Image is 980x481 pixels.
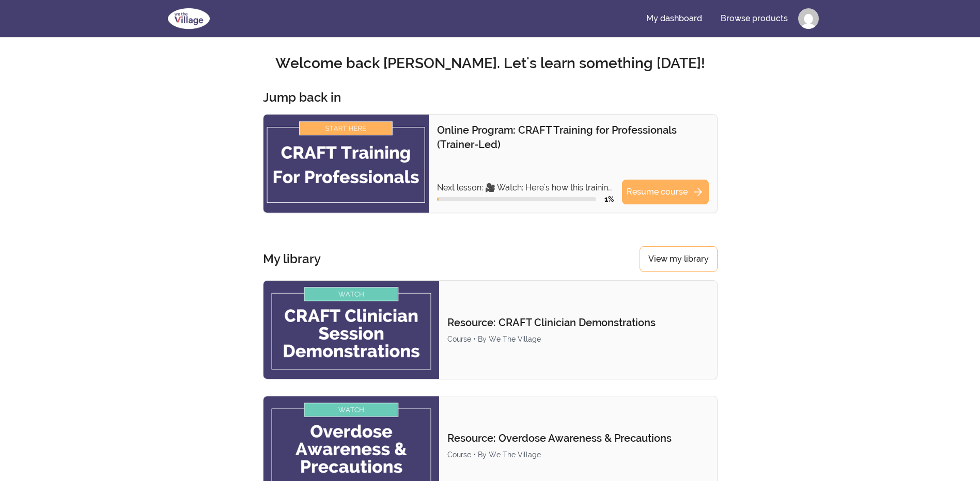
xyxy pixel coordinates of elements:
div: Course • By We The Village [447,450,708,460]
h3: Jump back in [263,89,341,106]
nav: Main [638,6,819,31]
a: Browse products [712,6,796,31]
a: View my library [640,246,718,272]
img: Product image for Resource: CRAFT Clinician Demonstrations [263,281,440,379]
p: Resource: Overdose Awareness & Precautions [447,431,708,445]
h2: Welcome back [PERSON_NAME]. Let's learn something [DATE]! [162,54,819,73]
p: Online Program: CRAFT Training for Professionals (Trainer-Led) [437,123,709,152]
div: Course progress [437,197,596,201]
a: My dashboard [638,6,710,31]
h3: My library [263,251,321,267]
img: Profile image for Lisa Naab [798,8,819,29]
img: We The Village logo [162,6,216,31]
span: arrow_forward [692,186,704,198]
p: Resource: CRAFT Clinician Demonstrations [447,315,708,330]
img: Product image for Online Program: CRAFT Training for Professionals (Trainer-Led) [263,115,429,213]
a: Resume coursearrow_forward [622,180,709,204]
span: 1 % [604,195,614,203]
div: Course • By We The Village [447,334,708,344]
a: Product image for Resource: CRAFT Clinician DemonstrationsResource: CRAFT Clinician Demonstration... [263,280,718,379]
p: Next lesson: 🎥 Watch: Here's how this training will work [437,182,614,194]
